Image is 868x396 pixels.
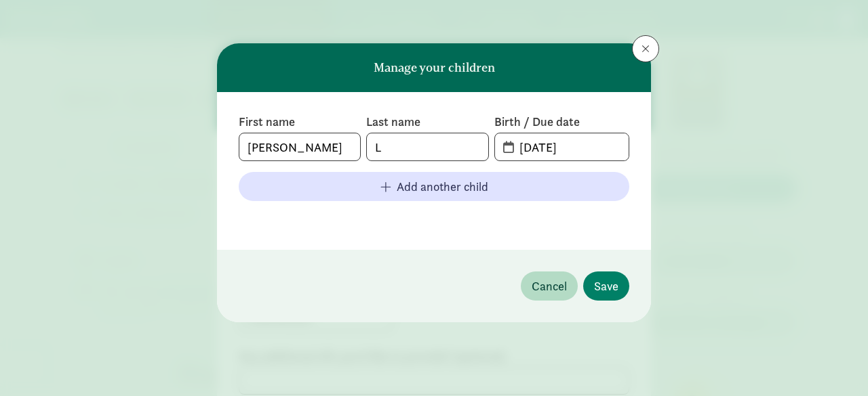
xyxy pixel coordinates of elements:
[594,277,618,295] span: Save
[511,133,629,160] input: MM-DD-YYYY
[374,61,495,74] h6: Manage your children
[366,114,488,130] label: Last name
[521,271,578,301] button: Cancel
[494,114,629,130] label: Birth / Due date
[532,277,567,295] span: Cancel
[583,271,629,301] button: Save
[239,172,629,201] button: Add another child
[397,177,488,196] span: Add another child
[239,114,361,130] label: First name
